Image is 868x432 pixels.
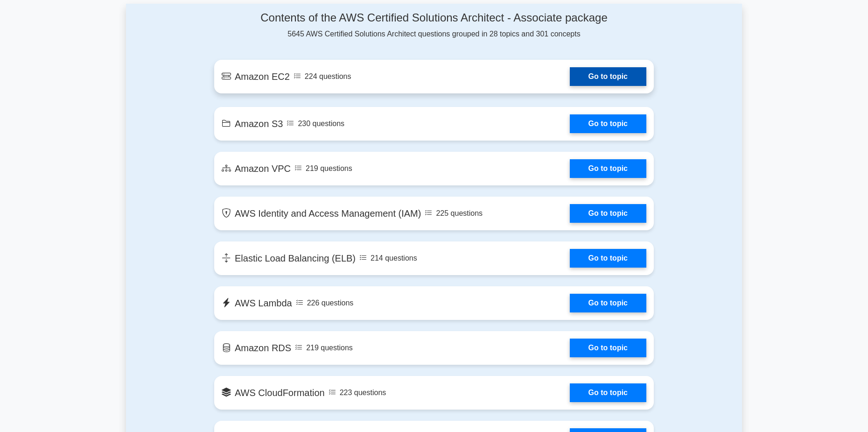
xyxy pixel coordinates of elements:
a: Go to topic [570,383,646,402]
a: Go to topic [570,114,646,133]
div: 5645 AWS Certified Solutions Architect questions grouped in 28 topics and 301 concepts [214,11,654,40]
a: Go to topic [570,159,646,178]
a: Go to topic [570,249,646,268]
a: Go to topic [570,67,646,86]
h4: Contents of the AWS Certified Solutions Architect - Associate package [214,11,654,25]
a: Go to topic [570,339,646,357]
a: Go to topic [570,294,646,312]
a: Go to topic [570,204,646,223]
